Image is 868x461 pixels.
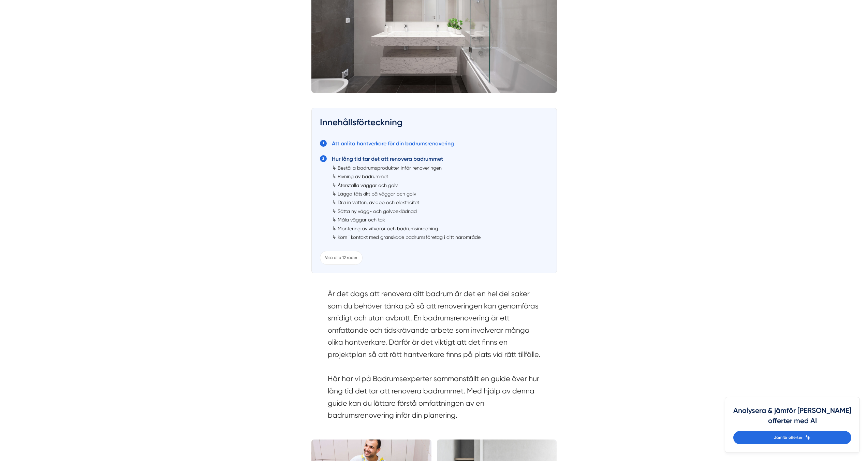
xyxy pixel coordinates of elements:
span: ↳ [332,182,336,188]
h4: Analysera & jämför [PERSON_NAME] offerter med AI [733,405,851,431]
a: Att anlita hantverkare för din badrumsrenovering [332,140,454,147]
h3: Innehållsförteckning [320,116,548,132]
a: Lägga tätskikt på väggar och golv [338,191,416,197]
a: Rivning av badrummet [338,174,388,179]
a: Kom i kontakt med granskade badrumsföretag i ditt närområde [338,234,481,240]
span: Jämför offerter [774,434,803,441]
span: ↳ [332,173,336,179]
span: ↳ [332,199,336,205]
a: Beställa badrumsprodukter inför renoveringen [338,165,442,171]
a: Dra in vatten, avlopp och elektricitet [338,200,419,205]
span: ↳ [332,164,336,171]
span: ↳ [332,190,336,197]
a: Hur lång tid tar det att renovera badrummet [332,156,443,162]
section: Är det dags att renovera ditt badrum är det en hel del saker som du behöver tänka på så att renov... [328,288,541,424]
div: Visa alla 12 rader [320,251,363,265]
a: Sätta ny vägg- och golvbeklädnad [338,208,417,214]
span: ↳ [332,208,336,214]
a: Återställa väggar och golv [338,183,398,188]
span: ↳ [332,234,336,240]
span: ↳ [332,216,336,223]
a: Montering av vitvaror och badrumsinredning [338,226,438,231]
a: Jämför offerter [733,431,851,444]
span: ↳ [332,225,336,232]
a: Måla väggar och tak [338,217,385,222]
